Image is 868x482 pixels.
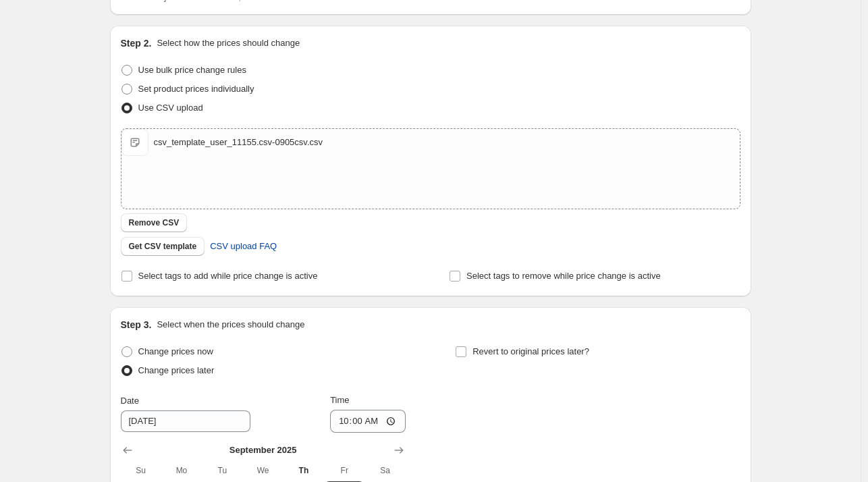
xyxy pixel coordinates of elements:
[121,460,161,481] th: Sunday
[210,240,277,253] span: CSV upload FAQ
[138,271,318,281] span: Select tags to add while price change is active
[129,217,180,228] span: Remove CSV
[138,84,254,94] span: Set product prices individually
[138,103,203,113] span: Use CSV upload
[157,36,300,50] p: Select how the prices should change
[154,136,323,149] div: csv_template_user_11155.csv-0905csv.csv
[138,365,215,375] span: Change prices later
[289,465,319,476] span: Th
[121,237,205,256] button: Get CSV template
[472,346,589,356] span: Revert to original prices later?
[329,465,359,476] span: Fr
[330,410,406,433] input: 12:00
[167,465,196,476] span: Mo
[121,318,152,331] h2: Step 3.
[157,318,304,331] p: Select when the prices should change
[138,346,213,356] span: Change prices now
[370,465,400,476] span: Sa
[121,396,139,406] span: Date
[121,213,188,232] button: Remove CSV
[161,460,202,481] th: Monday
[466,271,661,281] span: Select tags to remove while price change is active
[126,465,156,476] span: Su
[121,410,250,432] input: 9/4/2025
[138,65,246,75] span: Use bulk price change rules
[364,460,405,481] th: Saturday
[283,460,324,481] th: Thursday
[202,460,242,481] th: Tuesday
[129,241,197,252] span: Get CSV template
[389,441,408,460] button: Show next month, October 2025
[242,460,283,481] th: Wednesday
[330,395,349,405] span: Time
[248,465,277,476] span: We
[207,465,237,476] span: Tu
[202,236,285,257] a: CSV upload FAQ
[324,460,364,481] th: Friday
[118,441,137,460] button: Show previous month, August 2025
[121,36,152,50] h2: Step 2.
